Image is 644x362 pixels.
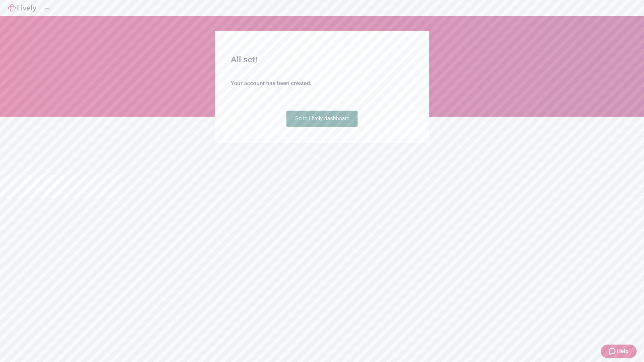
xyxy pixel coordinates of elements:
[231,79,413,87] h4: Your account has been created.
[286,111,358,127] a: Go to Lively dashboard
[8,4,36,12] img: Lively
[44,8,50,10] button: Log out
[609,347,617,355] svg: Zendesk support icon
[601,345,637,358] button: Zendesk support iconHelp
[231,54,413,66] h2: All set!
[617,347,629,355] span: Help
